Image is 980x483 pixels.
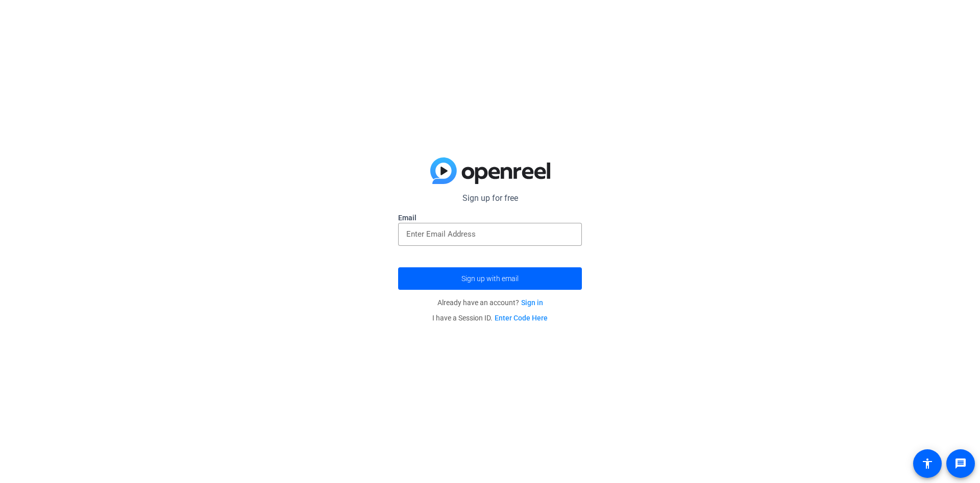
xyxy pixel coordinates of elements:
span: I have a Session ID. [432,314,548,322]
mat-icon: message [954,457,967,470]
input: Enter Email Address [406,228,574,240]
span: Already have an account? [437,298,543,307]
img: blue-gradient.svg [430,157,550,184]
label: Email [398,213,582,223]
button: Sign up with email [398,267,582,290]
mat-icon: accessibility [921,457,934,470]
a: Enter Code Here [495,314,548,322]
p: Sign up for free [398,192,582,204]
a: Sign in [521,298,543,307]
